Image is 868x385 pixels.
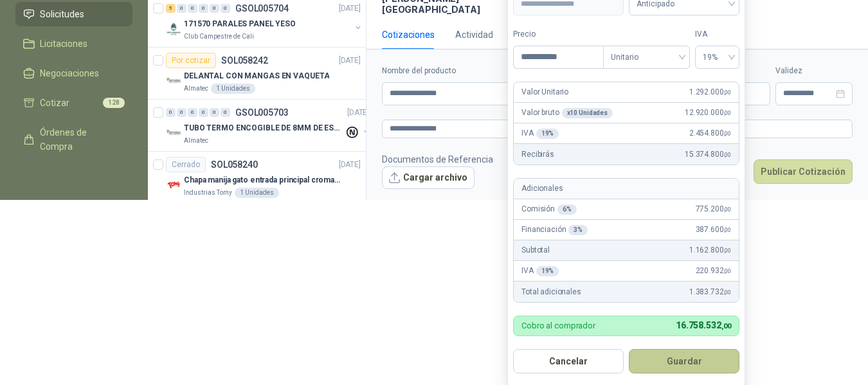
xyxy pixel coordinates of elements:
div: 0 [199,108,208,117]
button: Cargar archivo [382,166,475,190]
p: Cobro al comprador [521,321,595,330]
label: Validez [775,65,853,77]
div: 1 Unidades [235,188,279,198]
div: 19 % [536,129,559,139]
p: [DATE] [339,3,361,15]
div: x 10 Unidades [562,108,613,118]
div: 0 [188,108,197,117]
label: Nombre del producto [382,65,586,77]
span: ,00 [724,89,732,96]
span: ,00 [724,289,732,296]
span: 128 [103,98,125,108]
p: SOL058240 [211,160,258,169]
div: 5 [166,4,176,13]
img: Company Logo [166,125,181,141]
p: DELANTAL CON MANGAS EN VAQUETA [184,70,329,82]
div: Actividad [455,28,493,42]
div: 0 [210,108,219,117]
span: 19% [703,48,732,67]
p: Chapa manija gato entrada principal cromado mate llave de seguridad [184,174,344,186]
a: Solicitudes [15,2,132,26]
img: Company Logo [166,177,181,193]
span: ,00 [724,109,732,116]
span: 387.600 [696,224,732,236]
a: Licitaciones [15,31,132,56]
span: Solicitudes [40,7,84,21]
button: Guardar [629,349,739,373]
a: 0 0 0 0 0 0 GSOL005703[DATE] Company LogoTUBO TERMO ENCOGIBLE DE 8MM DE ESPESOR X 5CMSAlmatec [166,105,372,146]
p: 171570 PARALES PANEL YESO [184,18,296,30]
div: 3 % [568,225,588,235]
a: Por cotizarSOL058242[DATE] Company LogoDELANTAL CON MANGAS EN VAQUETAAlmatec1 Unidades [148,48,366,100]
span: 2.454.800 [689,127,731,139]
div: Cerrado [166,157,206,172]
span: ,00 [724,267,732,274]
p: Financiación [521,224,588,236]
a: 5 0 0 0 0 0 GSOL005704[DATE] Company Logo171570 PARALES PANEL YESOClub Campestre de Cali [166,1,363,42]
div: 1 Unidades [211,84,255,94]
div: Por cotizar [166,53,216,68]
a: Órdenes de Compra [15,120,132,159]
div: 0 [221,108,230,117]
a: Remisiones [15,164,132,188]
p: Subtotal [521,244,550,256]
img: Company Logo [166,21,181,37]
span: Cotizar [40,96,69,110]
span: Órdenes de Compra [40,125,120,154]
p: Almatec [184,136,208,146]
div: 0 [199,4,208,13]
p: Recibirás [521,148,554,161]
span: ,00 [724,247,732,254]
div: 6 % [557,204,577,215]
span: 775.200 [696,203,732,215]
p: GSOL005703 [235,108,289,117]
p: TUBO TERMO ENCOGIBLE DE 8MM DE ESPESOR X 5CMS [184,122,344,134]
p: [DATE] [339,55,361,67]
span: ,00 [724,151,732,158]
span: 1.162.800 [689,244,731,256]
span: Licitaciones [40,37,87,51]
p: IVA [521,127,559,139]
p: Valor Unitario [521,86,568,98]
div: 0 [166,108,176,117]
span: ,00 [724,130,732,137]
span: Negociaciones [40,66,99,80]
a: Cotizar128 [15,91,132,115]
span: 12.920.000 [685,107,731,119]
button: Publicar Cotización [754,159,853,184]
span: 1.383.732 [689,286,731,298]
div: Cotizaciones [382,28,435,42]
label: IVA [695,28,739,40]
span: Unitario [611,48,682,67]
div: 0 [177,4,186,13]
div: 0 [177,108,186,117]
p: Valor bruto [521,107,613,119]
div: 0 [210,4,219,13]
div: 0 [188,4,197,13]
img: Company Logo [166,73,181,89]
p: [DATE] [347,107,369,119]
a: Negociaciones [15,61,132,85]
div: 19 % [536,266,559,276]
a: CerradoSOL058240[DATE] Company LogoChapa manija gato entrada principal cromado mate llave de segu... [148,152,366,204]
p: Comisión [521,203,577,215]
p: [DATE] [339,159,361,171]
label: Precio [513,28,603,40]
p: SOL058242 [221,56,268,65]
p: Almatec [184,84,208,94]
span: 16.758.532 [676,320,731,330]
div: 0 [221,4,230,13]
p: Industrias Tomy [184,188,232,198]
span: 15.374.800 [685,148,731,161]
p: Club Campestre de Cali [184,31,254,42]
span: 220.932 [696,265,732,277]
span: ,00 [724,226,732,233]
p: Total adicionales [521,286,581,298]
span: ,00 [721,322,732,330]
p: GSOL005704 [235,4,289,13]
button: Cancelar [513,349,624,373]
span: 1.292.000 [689,86,731,98]
p: IVA [521,265,559,277]
p: Documentos de Referencia [382,152,493,166]
p: Adicionales [521,183,563,195]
